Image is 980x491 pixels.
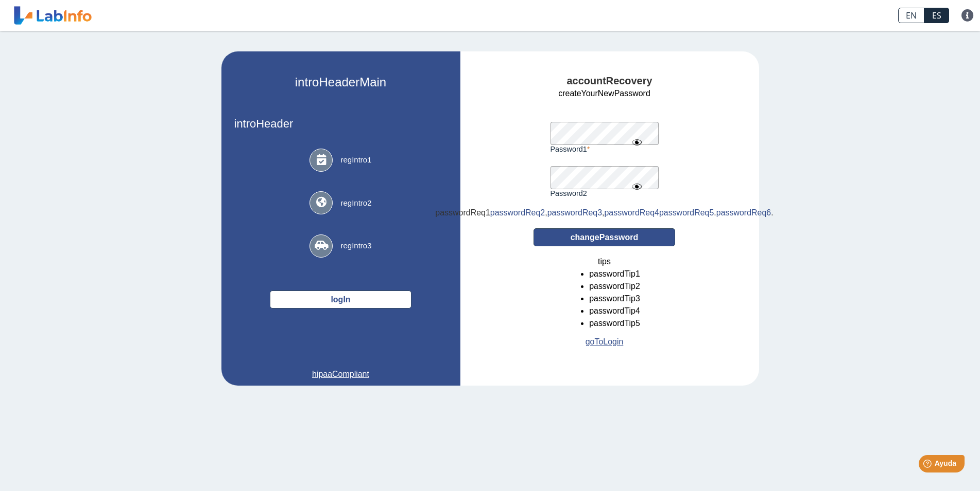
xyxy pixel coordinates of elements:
[295,75,386,90] h2: introHeaderMain
[598,256,611,268] span: tips
[340,154,371,166] span: regIntro1
[924,8,949,23] a: ES
[605,208,659,217] span: passwordReq4
[490,208,545,217] span: passwordReq2
[589,317,640,330] li: passwordTip5
[589,305,640,317] li: passwordTip4
[589,293,640,305] li: passwordTip3
[435,208,490,217] span: passwordReq1
[586,336,624,348] a: goToLogin
[589,268,640,280] li: passwordTip1
[716,208,771,217] span: passwordReq6
[340,197,371,209] span: regIntro2
[558,87,650,100] span: createYourNewPassword
[476,75,744,87] h4: accountRecovery
[551,145,659,153] label: password1
[435,207,773,219] div: , , . .
[589,280,640,293] li: passwordTip2
[234,368,448,380] a: hipaaCompliant
[551,189,659,197] label: password2
[534,228,675,246] button: changePassword
[888,451,969,480] iframe: Help widget launcher
[270,290,411,308] button: logIn
[659,208,714,217] span: passwordReq5
[340,240,371,252] span: regIntro3
[547,208,602,217] span: passwordReq3
[898,8,924,23] a: EN
[234,117,448,130] h3: introHeader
